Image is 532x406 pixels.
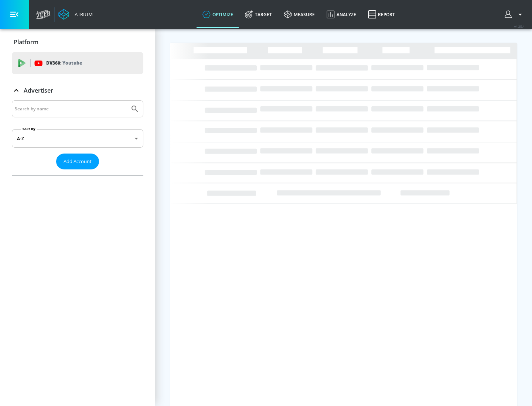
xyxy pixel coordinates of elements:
a: Report [362,1,401,28]
nav: list of Advertiser [12,169,143,175]
span: v 4.25.4 [514,24,525,28]
div: DV360: Youtube [12,52,143,74]
span: Add Account [64,157,92,166]
div: A-Z [12,129,143,148]
div: Advertiser [12,80,143,101]
input: Search by name [15,104,127,114]
label: Sort By [21,127,37,131]
p: Advertiser [24,86,53,94]
p: DV360: [46,59,82,67]
p: Youtube [62,59,82,67]
p: Platform [14,38,38,46]
a: measure [278,1,321,28]
div: Atrium [72,11,93,18]
div: Advertiser [12,100,143,175]
a: Analyze [321,1,362,28]
a: optimize [197,1,239,28]
div: Platform [12,32,143,52]
a: Atrium [58,9,93,20]
a: Target [239,1,278,28]
button: Add Account [56,154,99,169]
